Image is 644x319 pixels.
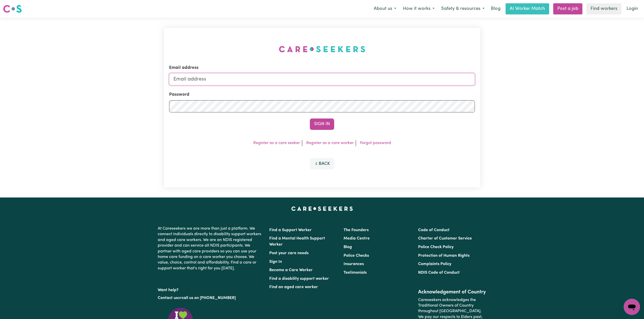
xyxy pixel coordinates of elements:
a: Register as a care worker [306,141,354,145]
a: Blog [344,245,352,249]
a: AI Worker Match [506,3,549,14]
a: Find a disability support worker [269,277,329,281]
a: call us on [PHONE_NUMBER] [182,296,236,300]
p: or [158,293,263,303]
a: Post your care needs [269,251,309,255]
a: The Founders [344,228,369,232]
a: Insurances [344,262,364,266]
p: Want help? [158,285,263,293]
label: Email address [169,65,199,71]
a: Find a Mental Health Support Worker [269,236,325,247]
label: Password [169,91,189,98]
a: Forgot password [360,141,391,145]
button: Safety & resources [438,4,488,14]
a: Testimonials [344,271,367,275]
a: Police Check Policy [418,245,454,249]
a: Find workers [586,3,621,14]
a: Sign In [269,260,282,264]
a: Charter of Customer Service [418,236,472,241]
input: Email address [169,73,475,85]
a: Media Centre [344,236,370,241]
a: Register as a care seeker [253,141,300,145]
a: Code of Conduct [418,228,450,232]
p: At Careseekers we are more than just a platform. We connect individuals directly to disability su... [158,224,263,273]
a: Protection of Human Rights [418,254,470,258]
a: Blog [488,3,504,14]
a: Careseekers logo [3,3,22,15]
a: Login [623,3,641,14]
a: Become a Care Worker [269,268,313,272]
a: Police Checks [344,254,369,258]
a: Careseekers home page [291,207,353,211]
a: NDIS Code of Conduct [418,271,460,275]
a: Contact us [158,296,178,300]
button: About us [370,4,400,14]
iframe: Button to launch messaging window [624,299,640,315]
a: Complaints Policy [418,262,451,266]
img: Careseekers logo [3,4,22,13]
a: Find a Support Worker [269,228,312,232]
a: Post a job [553,3,582,14]
button: Back [310,158,334,169]
button: How it works [400,4,438,14]
button: Sign In [310,118,334,130]
h2: Acknowledgement of Country [418,289,486,295]
a: Find an aged care worker [269,285,318,289]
